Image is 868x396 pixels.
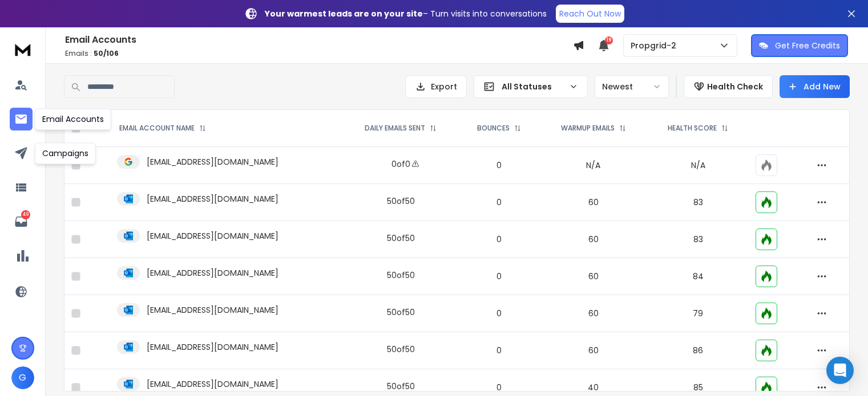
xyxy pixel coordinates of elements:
[780,75,850,98] button: Add New
[647,332,749,369] td: 86
[561,124,615,133] p: WARMUP EMAILS
[391,158,410,170] div: 0 of 0
[539,332,647,369] td: 60
[647,221,749,258] td: 83
[147,193,278,205] p: [EMAIL_ADDRESS][DOMAIN_NAME]
[147,378,278,390] p: [EMAIL_ADDRESS][DOMAIN_NAME]
[647,258,749,295] td: 84
[477,124,510,133] p: BOUNCES
[119,124,206,133] div: EMAIL ACCOUNT NAME
[387,381,415,392] div: 50 of 50
[502,81,564,92] p: All Statuses
[94,48,119,58] span: 50 / 106
[147,267,278,279] p: [EMAIL_ADDRESS][DOMAIN_NAME]
[365,124,425,133] p: DAILY EMAILS SENT
[265,8,547,19] p: – Turn visits into conversations
[631,40,681,51] p: Propgrid-2
[466,345,532,356] p: 0
[539,184,647,221] td: 60
[668,124,717,133] p: HEALTH SCORE
[466,197,532,208] p: 0
[539,295,647,332] td: 60
[559,8,621,19] p: Reach Out Now
[10,210,33,233] a: 49
[647,295,749,332] td: 79
[147,304,278,316] p: [EMAIL_ADDRESS][DOMAIN_NAME]
[387,307,415,318] div: 50 of 50
[654,160,742,171] p: N/A
[556,5,624,23] a: Reach Out Now
[387,270,415,281] div: 50 of 50
[21,210,30,219] p: 49
[387,344,415,355] div: 50 of 50
[35,108,111,130] div: Email Accounts
[751,34,848,57] button: Get Free Credits
[605,36,613,44] span: 19
[647,184,749,221] td: 83
[65,49,573,58] p: Emails :
[11,366,34,389] button: G
[387,195,415,207] div: 50 of 50
[826,357,854,384] div: Open Intercom Messenger
[147,156,278,168] p: [EMAIL_ADDRESS][DOMAIN_NAME]
[684,75,773,98] button: Health Check
[65,33,573,47] h1: Email Accounts
[147,230,278,242] p: [EMAIL_ADDRESS][DOMAIN_NAME]
[707,81,763,92] p: Health Check
[539,258,647,295] td: 60
[265,8,423,19] strong: Your warmest leads are on your site
[35,142,96,164] div: Campaigns
[539,221,647,258] td: 60
[387,232,415,244] div: 50 of 50
[466,271,532,282] p: 0
[11,39,34,60] img: logo
[539,147,647,184] td: N/A
[147,341,278,353] p: [EMAIL_ADDRESS][DOMAIN_NAME]
[775,40,840,51] p: Get Free Credits
[595,75,669,98] button: Newest
[466,234,532,245] p: 0
[466,308,532,319] p: 0
[466,160,532,171] p: 0
[405,75,467,98] button: Export
[466,382,532,393] p: 0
